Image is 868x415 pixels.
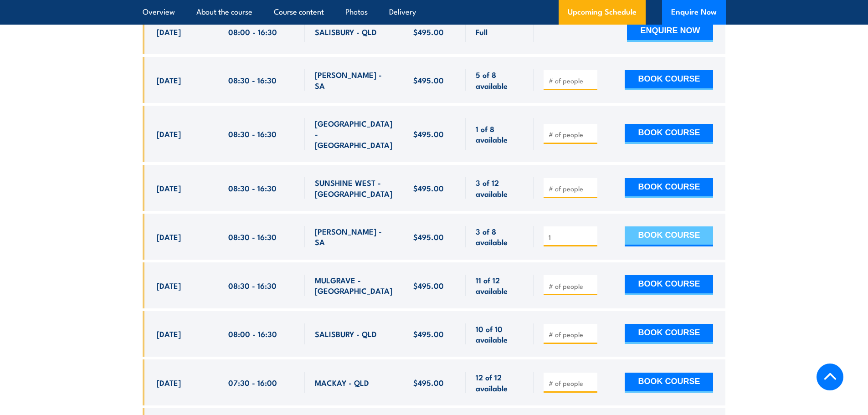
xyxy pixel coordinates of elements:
[315,26,377,37] span: SALISBURY - QLD
[228,280,277,291] span: 08:30 - 16:30
[157,377,181,388] span: [DATE]
[625,275,713,295] button: BOOK COURSE
[413,377,444,388] span: $495.00
[549,130,594,139] input: # of people
[476,123,524,145] span: 1 of 8 available
[413,26,444,37] span: $495.00
[625,226,713,246] button: BOOK COURSE
[413,280,444,291] span: $495.00
[315,328,377,339] span: SALISBURY - QLD
[228,183,277,193] span: 08:30 - 16:30
[476,372,524,393] span: 12 of 12 available
[228,128,277,139] span: 08:30 - 16:30
[476,275,524,296] span: 11 of 12 available
[549,184,594,193] input: # of people
[413,231,444,242] span: $495.00
[315,275,393,296] span: MULGRAVE - [GEOGRAPHIC_DATA]
[476,26,488,37] span: Full
[228,231,277,242] span: 08:30 - 16:30
[476,226,524,247] span: 3 of 8 available
[476,323,524,345] span: 10 of 10 available
[476,177,524,199] span: 3 of 12 available
[625,324,713,344] button: BOOK COURSE
[315,69,393,91] span: [PERSON_NAME] - SA
[157,128,181,139] span: [DATE]
[549,379,594,388] input: # of people
[413,75,444,85] span: $495.00
[315,377,369,388] span: MACKAY - QLD
[157,280,181,291] span: [DATE]
[627,22,713,42] button: ENQUIRE NOW
[157,75,181,85] span: [DATE]
[413,328,444,339] span: $495.00
[549,282,594,291] input: # of people
[476,69,524,91] span: 5 of 8 available
[315,226,393,247] span: [PERSON_NAME] - SA
[228,75,277,85] span: 08:30 - 16:30
[315,118,393,150] span: [GEOGRAPHIC_DATA] - [GEOGRAPHIC_DATA]
[228,328,277,339] span: 08:00 - 16:30
[549,76,594,85] input: # of people
[625,178,713,198] button: BOOK COURSE
[157,26,181,37] span: [DATE]
[157,328,181,339] span: [DATE]
[625,373,713,393] button: BOOK COURSE
[549,233,594,242] input: # of people
[228,26,277,37] span: 08:00 - 16:30
[625,70,713,90] button: BOOK COURSE
[157,183,181,193] span: [DATE]
[228,377,277,388] span: 07:30 - 16:00
[157,231,181,242] span: [DATE]
[413,128,444,139] span: $495.00
[549,330,594,339] input: # of people
[315,177,393,199] span: SUNSHINE WEST - [GEOGRAPHIC_DATA]
[625,124,713,144] button: BOOK COURSE
[413,183,444,193] span: $495.00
